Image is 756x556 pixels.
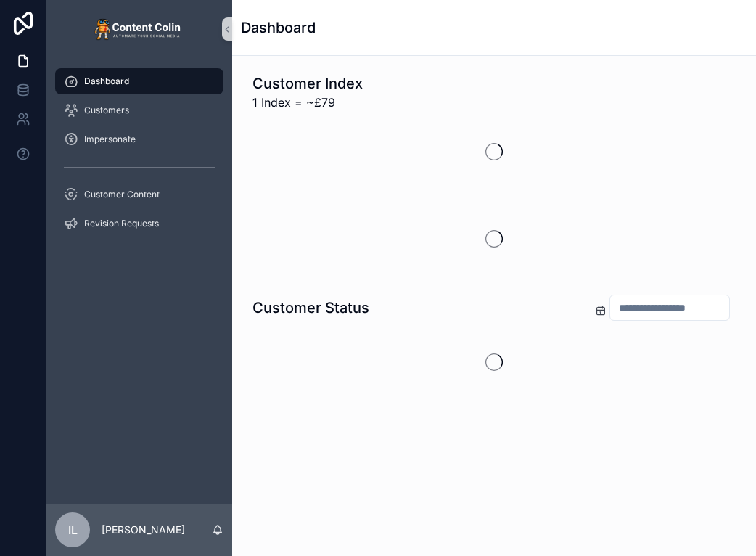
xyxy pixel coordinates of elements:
[55,97,223,123] a: Customers
[84,189,160,200] span: Customer Content
[84,134,136,145] span: Impersonate
[252,94,363,111] span: 1 Index = ~£79
[252,73,363,94] h1: Customer Index
[55,181,223,208] a: Customer Content
[94,17,184,41] img: App logo
[84,218,159,229] span: Revision Requests
[46,58,232,255] div: scrollable content
[55,126,223,152] a: Impersonate
[68,521,78,539] span: IL
[55,210,223,237] a: Revision Requests
[84,105,129,116] span: Customers
[252,298,369,318] h1: Customer Status
[84,75,129,87] span: Dashboard
[241,17,316,38] h1: Dashboard
[102,523,185,537] p: [PERSON_NAME]
[55,68,223,94] a: Dashboard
